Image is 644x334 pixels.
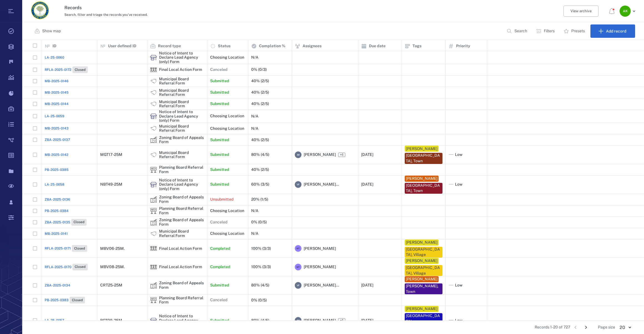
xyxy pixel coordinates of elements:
div: 40% (2/5) [251,90,269,94]
div: M T [295,245,301,252]
div: 80% (4/5) [251,283,269,287]
div: Municipal Board Referral Form [150,101,157,107]
div: MBV08-25M. [100,265,125,269]
span: RFLA-2025-0170 [45,265,71,270]
a: LA-25-0057 [45,318,64,323]
div: Planning Board Referral Form [159,296,204,305]
a: RFLA-2025-0171Closed [45,245,87,252]
span: Closed [71,298,84,303]
div: Planning Board Referral Form [150,297,157,303]
div: Final Local Action Form [150,264,157,270]
img: icon Zoning Board of Appeals Form [150,219,157,226]
p: ID [52,43,56,49]
p: Submitted [210,182,229,187]
div: Final Local Action Form [150,245,157,252]
div: Final Local Action Form [159,68,202,72]
img: icon Planning Board Referral Form [150,297,157,303]
a: MB-2025-0146 [45,79,69,84]
img: icon Final Local Action Form [150,245,157,252]
div: Municipal Board Referral Form [150,230,157,237]
div: [PERSON_NAME] [406,176,437,181]
p: Filters [544,28,555,34]
div: 40% (2/5) [251,168,269,172]
span: ZBA-2025-0135 [45,220,70,225]
a: RFLA-2025-0172Closed [45,66,88,73]
div: Planning Board Referral Form [150,208,157,214]
span: MB-2025-0143 [45,126,69,131]
span: Low [455,182,462,187]
p: Priority [456,43,470,49]
div: [PERSON_NAME] [406,146,437,152]
div: [PERSON_NAME] [406,276,437,282]
div: [DATE] [361,153,373,157]
p: Choosing Location [210,208,244,214]
div: Final Local Action Form [150,66,157,73]
div: N/A [251,126,258,131]
span: [PERSON_NAME] [304,246,336,251]
span: Page size [598,325,615,330]
span: PB-2025-0385 [45,167,69,172]
p: Canceled [210,220,227,225]
button: Add record [590,24,635,38]
a: RFLA-2025-0170Closed [45,264,88,270]
span: LA-25-0060 [45,55,64,60]
div: Municipal Board Referral Form [159,100,204,108]
div: J M [295,151,301,158]
a: MB-2025-0145 [45,90,69,95]
div: [GEOGRAPHIC_DATA], Town [406,153,441,164]
a: ZBA-2025-0134 [45,283,70,288]
p: Choosing Location [210,55,244,60]
img: icon Final Local Action Form [150,66,157,73]
a: LA-25-0058 [45,182,64,187]
a: PB-2025-0383Closed [45,297,85,303]
div: M T [295,264,301,270]
div: N/A [251,231,258,236]
img: Orange County Planning Department logo [31,1,49,19]
a: ZBA-2025-0136 [45,197,70,202]
div: Municipal Board Referral Form [150,89,157,96]
p: Submitted [210,101,229,107]
span: +1 [339,318,344,323]
div: [PERSON_NAME] [406,240,437,245]
div: V F [295,181,301,188]
p: Show map [42,28,61,34]
div: Notice of Intent to Declare Lead Agency (only) Form [150,54,157,61]
span: Closed [74,265,87,269]
div: Notice of Intent to Declare Lead Agency (only) Form [150,317,157,324]
p: Choosing Location [210,231,244,236]
a: MB-2025-0144 [45,101,69,106]
div: V F [295,282,301,289]
div: 40% (2/5) [251,79,269,83]
img: icon Municipal Board Referral Form [150,125,157,132]
img: icon Planning Board Referral Form [150,166,157,173]
span: ZBA-2025-0137 [45,137,70,142]
div: 80% (4/5) [251,318,269,323]
div: Zoning Board of Appeals Form [159,136,204,144]
div: [GEOGRAPHIC_DATA], Village [406,265,441,276]
div: [DATE] [361,182,373,186]
div: 100% (3/3) [251,246,271,251]
p: Submitted [210,318,229,323]
div: 60% (3/5) [251,182,269,186]
div: [PERSON_NAME], Town [406,283,441,294]
img: icon Zoning Board of Appeals Form [150,136,157,143]
div: Municipal Board Referral Form [150,78,157,84]
span: +1 [338,318,345,323]
p: Completed [210,264,230,270]
span: [PERSON_NAME]... [304,182,339,187]
p: Submitted [210,283,229,288]
img: icon Municipal Board Referral Form [150,78,157,84]
div: 0% (0/5) [251,220,267,224]
div: MGT17-25M [100,153,122,157]
div: 0% (0/5) [251,298,267,302]
div: Zoning Board of Appeals Form [159,281,204,290]
span: [PERSON_NAME] [304,318,336,323]
div: Municipal Board Referral Form [159,151,204,159]
button: AK [620,6,637,17]
div: 80% (4/5) [251,153,269,157]
p: Presets [571,28,585,34]
span: PB-2025-0384 [45,208,69,213]
span: LA-25-0059 [45,114,64,119]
